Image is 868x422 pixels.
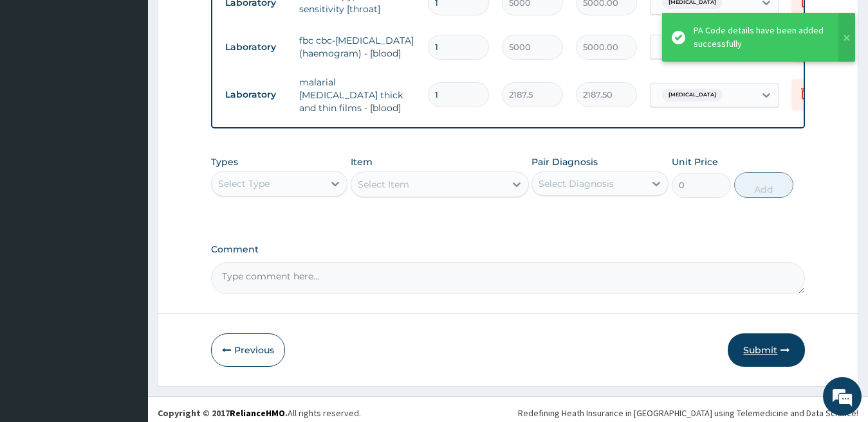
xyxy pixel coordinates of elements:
td: Laboratory [219,83,293,107]
td: fbc cbc-[MEDICAL_DATA] (haemogram) - [blood] [293,28,421,66]
img: d_794563401_company_1708531726252_794563401 [24,64,52,96]
strong: Copyright © 2017 . [158,407,288,419]
button: Add [734,172,793,198]
div: Select Diagnosis [539,177,614,190]
button: Submit [728,333,805,367]
textarea: Type your message and hit 'Enter' [6,283,245,328]
label: Pair Diagnosis [531,155,598,168]
td: Laboratory [219,35,293,59]
label: Comment [211,244,806,255]
span: We're online! [75,128,178,258]
div: Minimize live chat window [211,6,242,37]
a: RelianceHMO [230,407,285,419]
div: PA Code details have been added successfully [694,24,826,51]
label: Unit Price [672,155,718,168]
label: Item [351,155,373,168]
div: Select Type [218,177,270,190]
span: [MEDICAL_DATA] [662,89,723,101]
td: malarial [MEDICAL_DATA] thick and thin films - [blood] [293,69,421,121]
div: Redefining Heath Insurance in [GEOGRAPHIC_DATA] using Telemedicine and Data Science! [518,407,858,419]
button: Previous [211,333,285,367]
div: Chat with us now [67,72,216,89]
label: Types [211,157,238,168]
